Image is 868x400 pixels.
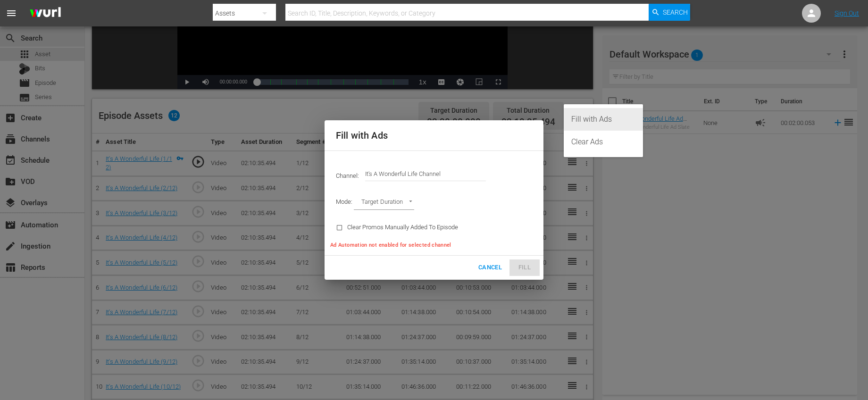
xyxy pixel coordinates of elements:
[571,131,635,153] div: Clear Ads
[6,8,17,19] span: menu
[663,4,688,21] span: Search
[330,191,538,215] div: Mode:
[571,108,635,131] div: Fill with Ads
[336,172,365,179] span: Channel:
[330,216,464,240] div: Clear Promos Manually Added To Episode
[835,9,859,17] a: Sign Out
[354,196,414,209] div: Target Duration
[475,259,506,276] button: Cancel
[23,2,68,25] img: ans4CAIJ8jUAAAAAAAAAAAAAAAAAAAAAAAAgQb4GAAAAAAAAAAAAAAAAAAAAAAAAJMjXAAAAAAAAAAAAAAAAAAAAAAAAgAT5G...
[478,262,502,273] span: Cancel
[330,241,464,250] p: Ad Automation not enabled for selected channel
[336,128,532,143] h2: Fill with Ads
